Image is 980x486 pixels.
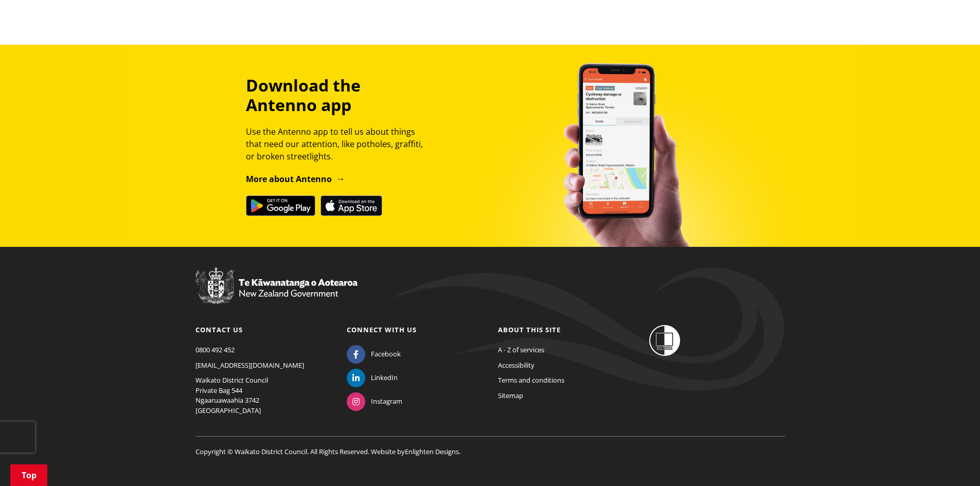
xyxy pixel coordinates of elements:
[498,375,564,385] a: Terms and conditions
[498,361,534,370] a: Accessibility
[195,325,243,334] a: Contact us
[320,195,382,216] img: Download on the App Store
[195,267,358,304] img: New Zealand Government
[933,443,970,480] iframe: Messenger Launcher
[498,325,561,334] a: About this site
[405,447,459,456] a: Enlighten Designs
[347,349,401,358] a: Facebook
[246,173,345,185] a: More about Antenno
[195,345,235,354] a: 0800 492 452
[347,373,398,382] a: LinkedIn
[649,325,680,356] img: Shielded
[246,195,315,216] img: Get it on Google Play
[246,125,432,163] p: Use the Antenno app to tell us about things that need our attention, like potholes, graffiti, or ...
[371,373,398,383] span: LinkedIn
[195,291,358,300] a: New Zealand Government
[498,391,523,400] a: Sitemap
[10,464,47,486] a: Top
[371,397,402,407] span: Instagram
[195,361,304,370] a: [EMAIL_ADDRESS][DOMAIN_NAME]
[195,436,785,457] p: Copyright © Waikato District Council. All Rights Reserved. Website by .
[347,397,402,406] a: Instagram
[246,76,432,115] h3: Download the Antenno app
[498,345,544,354] a: A - Z of services
[371,349,401,359] span: Facebook
[347,325,417,334] a: Connect with us
[195,375,331,416] p: Waikato District Council Private Bag 544 Ngaaruawaahia 3742 [GEOGRAPHIC_DATA]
